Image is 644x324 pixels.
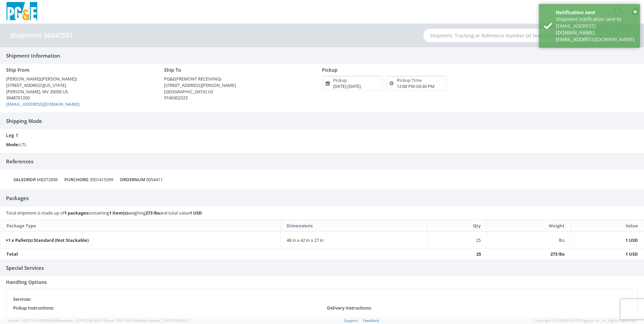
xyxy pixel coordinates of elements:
[556,9,635,16] div: Notification sent
[149,318,190,323] span: master, [DATE] 09:34:17
[6,82,154,89] div: [STREET_ADDRESS][US_STATE]
[487,249,571,259] td: 273 lbs
[281,232,427,249] td: 48 in x 42 in x 27 in
[6,67,154,72] h4: Ship From
[8,318,103,323] span: Server: 2025.19.0-49328d0a35e
[13,297,31,301] h5: Services:
[6,89,154,95] div: [PERSON_NAME], WV 26050 US
[164,82,312,89] div: [STREET_ADDRESS][PERSON_NAME]
[397,78,422,83] h5: Pickup Time
[534,318,636,323] span: Copyright © [DATE]-[DATE] Agistix Inc., All Rights Reserved
[90,176,113,183] span: 3501415399
[164,76,312,82] div: PG&E
[6,76,154,82] div: [PERSON_NAME]
[333,78,347,83] h5: Pickup
[175,76,221,82] span: (FREMONT RECEIVING)
[556,16,635,43] div: Shipment notification sent to [EMAIL_ADDRESS][DOMAIN_NAME], [EMAIL_ADDRESS][DOMAIN_NAME]
[0,220,281,232] th: Package Type
[6,101,79,107] a: [EMAIL_ADDRESS][DOMAIN_NAME]
[6,133,638,138] h4: Leg 1
[487,220,571,232] th: Weight
[13,305,54,310] h5: Pickup Instructions:
[1,141,162,148] div: LTL
[344,318,358,323] a: Support
[415,83,416,89] span: -
[64,210,88,216] strong: 1 packages
[6,237,89,243] strong: 1 x Pallet(s) Standard (Not Stackable)
[13,177,36,182] h5: SALEORDR
[6,141,20,148] strong: Mode:
[37,176,58,183] span: MB372898
[625,237,638,243] strong: 1 USD
[633,7,637,17] button: ×
[322,67,522,72] h4: Pickup
[427,220,487,232] th: Qty
[397,83,434,90] div: 12:00 PM 03:30 PM
[120,177,145,182] h5: ORDERNUM
[10,32,73,39] h4: Shipment 56847501
[6,280,638,285] h4: Handling Options
[40,76,77,82] span: ([PERSON_NAME])
[146,210,160,216] strong: 273 lbs
[346,83,348,89] span: -
[109,210,128,216] strong: 1 item(s)
[571,249,644,259] td: 1 USD
[62,318,103,323] span: master, [DATE] 09:50:51
[327,305,372,310] h5: Delivery Instructions:
[6,95,154,101] div: 3048701200
[64,177,89,182] h5: PURCHORD
[5,2,39,22] img: pge-logo-06675f144f4cfa6a6814.png
[487,232,571,249] td: lbs
[190,210,202,216] strong: 1 USD
[423,29,592,42] input: Shipment, Tracking or Reference Number (at least 4 chars)
[281,220,427,232] th: Dimensions
[104,318,190,323] span: Client: 2025.18.0-5db8ab7
[164,95,312,101] div: 9166302323
[571,220,644,232] th: Value
[0,249,427,259] td: Total
[363,318,379,323] a: Feedback
[146,176,163,183] span: 0054411
[427,249,487,259] td: 25
[427,232,487,249] td: 25
[164,67,312,72] h4: Ship To
[333,83,361,90] div: [DATE] [DATE]
[164,89,312,95] div: [GEOGRAPHIC_DATA] US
